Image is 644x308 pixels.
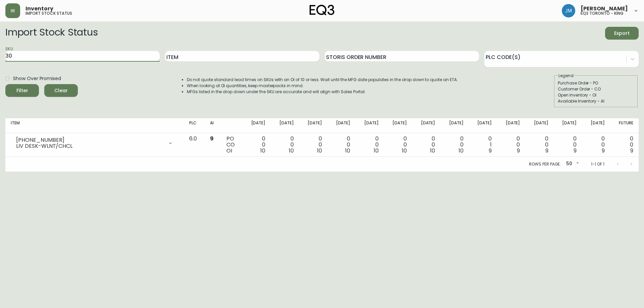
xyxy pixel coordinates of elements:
div: PO CO [226,136,237,154]
th: [DATE] [243,118,271,133]
div: Customer Order - CO [558,86,634,92]
div: 0 0 [418,136,435,154]
th: [DATE] [554,118,582,133]
div: 0 1 [474,136,492,154]
div: Open Inventory - OI [558,92,634,98]
div: 0 0 [361,136,378,154]
button: Filter [5,84,39,97]
th: [DATE] [440,118,469,133]
div: Purchase Order - PO [558,80,634,86]
span: 10 [402,147,407,155]
div: 0 0 [248,136,265,154]
p: 1-1 of 1 [591,161,604,167]
span: 10 [345,147,350,155]
span: 10 [317,147,322,155]
th: [DATE] [327,118,356,133]
span: OI [226,147,232,155]
th: Item [5,118,184,133]
span: Inventory [25,6,53,11]
div: 0 0 [531,136,548,154]
th: [DATE] [271,118,299,133]
th: [DATE] [299,118,327,133]
div: 0 0 [615,136,633,154]
span: Show Over Promised [13,75,61,82]
span: Clear [50,86,72,95]
img: b88646003a19a9f750de19192e969c24 [562,4,575,17]
th: [DATE] [469,118,497,133]
div: LIV DESK-WLNT/CHCL [16,143,164,149]
p: Rows per page: [529,161,561,167]
th: [DATE] [356,118,384,133]
li: MFGs listed in the drop down under the SKU are accurate and will align with Sales Portal. [187,89,458,95]
li: Do not quote standard lead times on SKUs with an OI of 10 or less. Wait until the MFG date popula... [187,77,458,83]
th: [DATE] [525,118,553,133]
h2: Import Stock Status [5,27,98,40]
span: 10 [430,147,435,155]
span: 10 [374,147,379,155]
div: [PHONE_NUMBER] [16,137,164,143]
div: 0 0 [502,136,520,154]
th: [DATE] [582,118,610,133]
th: [DATE] [412,118,440,133]
th: [DATE] [497,118,525,133]
div: Available Inventory - AI [558,98,634,104]
td: 6.0 [184,133,205,157]
span: 9 [574,147,577,155]
span: 9 [602,147,605,155]
h5: eq3 toronto - king [581,11,624,15]
th: Future [610,118,639,133]
span: 9 [489,147,492,155]
span: 10 [260,147,265,155]
div: 0 0 [559,136,577,154]
th: [DATE] [384,118,412,133]
span: 9 [210,135,214,142]
button: Export [605,27,639,40]
th: AI [205,118,221,133]
img: logo [310,5,334,15]
th: PLC [184,118,205,133]
div: 0 0 [389,136,407,154]
h5: import stock status [25,11,72,15]
div: 0 0 [587,136,605,154]
span: [PERSON_NAME] [581,6,628,11]
div: 0 0 [276,136,293,154]
span: 10 [289,147,294,155]
div: 50 [563,159,580,170]
span: 10 [459,147,464,155]
div: 0 0 [305,136,322,154]
span: 9 [545,147,548,155]
span: Export [610,29,633,38]
legend: Legend [558,73,574,79]
span: 9 [517,147,520,155]
div: [PHONE_NUMBER]LIV DESK-WLNT/CHCL [11,136,178,150]
div: 0 0 [446,136,463,154]
button: Clear [44,84,78,97]
div: 0 0 [333,136,350,154]
li: When looking at OI quantities, keep masterpacks in mind. [187,83,458,89]
span: 9 [630,147,633,155]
